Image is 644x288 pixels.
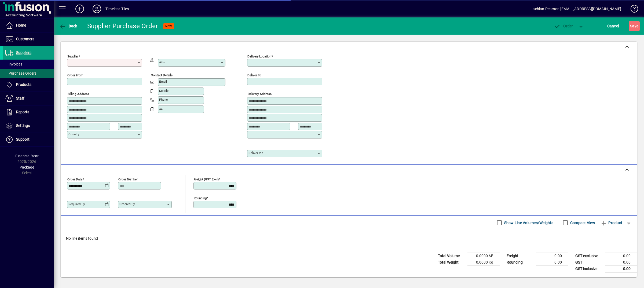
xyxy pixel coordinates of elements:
span: Order [554,24,573,28]
td: 0.00 [605,253,637,259]
mat-label: Attn [159,60,165,64]
mat-label: Mobile [159,89,169,93]
span: Purchase Orders [5,71,36,75]
a: Knowledge Base [627,1,637,19]
label: Show Line Volumes/Weights [503,220,553,225]
span: Support [16,137,30,141]
span: ave [630,22,638,30]
td: 0.00 [536,259,568,265]
td: Freight [504,253,536,259]
button: Add [71,4,88,14]
a: Reports [3,105,54,119]
span: Invoices [5,62,22,66]
span: Package [20,165,34,169]
span: Financial Year [15,154,39,158]
a: Support [3,133,54,146]
div: No line items found [61,230,637,247]
mat-label: Rounding [194,196,207,200]
div: Timeless Tiles [105,5,129,13]
label: Compact View [569,220,595,225]
span: Settings [16,123,30,128]
button: Cancel [606,21,620,31]
span: Products [16,82,31,87]
span: Suppliers [16,50,31,55]
button: Profile [88,4,105,14]
button: Save [629,21,640,31]
span: Staff [16,96,24,100]
a: Invoices [3,60,54,69]
a: Staff [3,92,54,105]
a: Customers [3,32,54,46]
td: 0.00 [605,259,637,265]
span: NEW [165,24,172,28]
span: S [630,24,632,28]
mat-label: Ordered by [119,202,135,206]
mat-label: Phone [159,98,168,101]
span: Reports [16,110,29,114]
a: Products [3,78,54,92]
a: Settings [3,119,54,133]
td: 0.0000 Kg [467,259,500,265]
mat-label: Email [159,80,167,83]
mat-label: Freight (GST excl) [194,177,219,181]
mat-label: Deliver To [247,73,261,77]
td: 0.00 [536,253,568,259]
mat-label: Order date [67,177,82,181]
mat-label: Country [68,132,79,136]
app-page-header-button: Back [54,21,83,31]
span: Cancel [607,22,619,30]
mat-label: Required by [68,202,85,206]
td: 0.00 [605,265,637,272]
mat-label: Delivery Location [247,54,271,58]
mat-label: Order number [118,177,138,181]
td: Rounding [504,259,536,265]
mat-label: Supplier [67,54,78,58]
mat-label: Order from [67,73,83,77]
td: GST inclusive [573,265,605,272]
span: Back [59,24,77,28]
div: Supplier Purchase Order [87,22,158,30]
a: Home [3,19,54,32]
button: Order [551,21,576,31]
td: Total Weight [435,259,467,265]
div: Lachlan Pearson [EMAIL_ADDRESS][DOMAIN_NAME] [530,5,621,13]
span: Home [16,23,26,27]
button: Back [58,21,79,31]
span: Customers [16,37,34,41]
td: 0.0000 M³ [467,253,500,259]
a: Purchase Orders [3,69,54,78]
mat-label: Deliver via [248,151,263,155]
td: GST exclusive [573,253,605,259]
td: GST [573,259,605,265]
td: Total Volume [435,253,467,259]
